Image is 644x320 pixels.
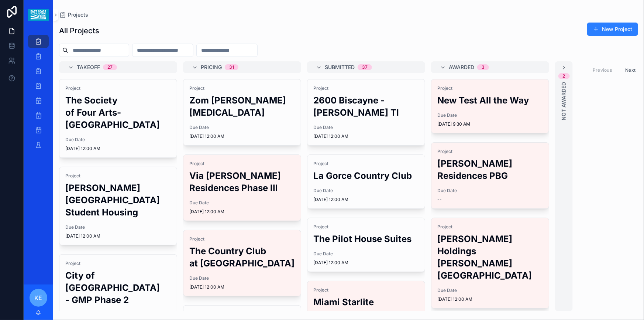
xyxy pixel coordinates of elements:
[189,284,295,290] span: [DATE] 12:00 AM
[313,197,419,202] span: [DATE] 12:00 AM
[189,209,295,215] span: [DATE] 12:00 AM
[437,224,543,230] span: Project
[65,146,171,152] span: [DATE] 12:00 AM
[482,64,485,70] div: 3
[189,161,295,167] span: Project
[65,182,171,218] h2: [PERSON_NAME][GEOGRAPHIC_DATA] Student Housing
[189,236,295,242] span: Project
[59,167,177,245] a: Project[PERSON_NAME][GEOGRAPHIC_DATA] Student HousingDue Date[DATE] 12:00 AM
[65,94,171,131] h2: The Society of Four Arts-[GEOGRAPHIC_DATA]
[437,94,543,106] h2: New Test All the Way
[449,64,474,71] span: Awarded
[620,64,641,76] button: Next
[313,224,419,230] span: Project
[65,137,171,143] span: Due Date
[183,79,301,146] a: ProjectZom [PERSON_NAME][MEDICAL_DATA]Due Date[DATE] 12:00 AM
[313,233,419,245] h2: The Pilot House Suites
[189,125,295,130] span: Due Date
[437,188,543,194] span: Due Date
[563,73,565,79] div: 2
[313,260,419,266] span: [DATE] 12:00 AM
[313,161,419,167] span: Project
[59,25,99,36] h1: All Projects
[362,64,368,70] div: 37
[65,173,171,179] span: Project
[65,269,171,306] h2: City of [GEOGRAPHIC_DATA] - GMP Phase 2
[560,82,568,120] span: Not Awarded
[65,224,171,230] span: Due Date
[587,23,638,36] button: New Project
[107,64,113,70] div: 27
[189,170,295,194] h2: Via [PERSON_NAME] Residences Phase lll
[189,133,295,139] span: [DATE] 12:00 AM
[189,85,295,91] span: Project
[183,154,301,221] a: ProjectVia [PERSON_NAME] Residences Phase lllDue Date[DATE] 12:00 AM
[437,197,442,202] span: --
[313,133,419,139] span: [DATE] 12:00 AM
[437,85,543,91] span: Project
[65,233,171,239] span: [DATE] 12:00 AM
[313,85,419,91] span: Project
[325,64,355,71] span: Submitted
[77,64,100,71] span: Takeoff
[59,11,88,18] a: Projects
[189,245,295,269] h2: The Country Club at [GEOGRAPHIC_DATA]
[313,170,419,182] h2: La Gorce Country Club
[313,251,419,257] span: Due Date
[189,275,295,281] span: Due Date
[313,125,419,130] span: Due Date
[28,9,48,21] img: App logo
[313,287,419,293] span: Project
[431,142,549,209] a: Project[PERSON_NAME] Residences PBGDue Date--
[201,64,222,71] span: Pricing
[313,188,419,194] span: Due Date
[431,218,549,309] a: Project[PERSON_NAME] Holdings [PERSON_NAME][GEOGRAPHIC_DATA]Due Date[DATE] 12:00 AM
[437,149,543,154] span: Project
[437,233,543,282] h2: [PERSON_NAME] Holdings [PERSON_NAME][GEOGRAPHIC_DATA]
[437,112,543,118] span: Due Date
[189,200,295,206] span: Due Date
[65,261,171,266] span: Project
[437,296,543,302] span: [DATE] 12:00 AM
[437,121,543,127] span: [DATE] 9:30 AM
[189,94,295,119] h2: Zom [PERSON_NAME][MEDICAL_DATA]
[431,79,549,133] a: ProjectNew Test All the WayDue Date[DATE] 9:30 AM
[35,293,42,302] span: KE
[65,85,171,91] span: Project
[59,79,177,158] a: ProjectThe Society of Four Arts-[GEOGRAPHIC_DATA]Due Date[DATE] 12:00 AM
[313,296,419,308] h2: Miami Starlite
[24,30,53,161] div: scrollable content
[437,287,543,293] span: Due Date
[437,157,543,182] h2: [PERSON_NAME] Residences PBG
[307,79,425,146] a: Project2600 Biscayne - [PERSON_NAME] TIDue Date[DATE] 12:00 AM
[183,230,301,296] a: ProjectThe Country Club at [GEOGRAPHIC_DATA]Due Date[DATE] 12:00 AM
[68,11,88,18] span: Projects
[229,64,234,70] div: 31
[307,218,425,272] a: ProjectThe Pilot House SuitesDue Date[DATE] 12:00 AM
[307,154,425,209] a: ProjectLa Gorce Country ClubDue Date[DATE] 12:00 AM
[313,94,419,119] h2: 2600 Biscayne - [PERSON_NAME] TI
